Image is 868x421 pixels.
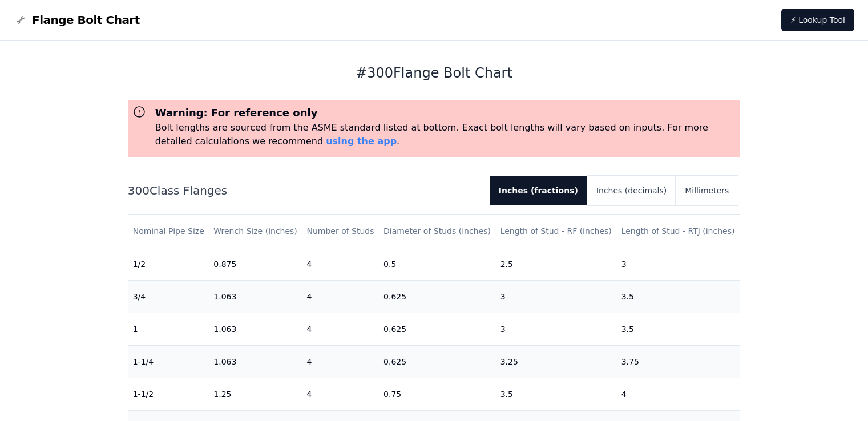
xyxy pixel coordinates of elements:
a: Flange Bolt Chart LogoFlange Bolt Chart [14,12,140,28]
td: 4 [302,280,379,313]
th: Length of Stud - RF (inches) [496,215,617,248]
td: 1.063 [209,345,302,378]
td: 3 [617,248,740,280]
th: Nominal Pipe Size [128,215,209,248]
td: 0.5 [379,248,496,280]
td: 3.5 [617,280,740,313]
td: 1-1/4 [128,345,209,378]
td: 0.625 [379,313,496,345]
a: using the app [326,136,397,147]
td: 4 [617,378,740,410]
td: 3.75 [617,345,740,378]
th: Diameter of Studs (inches) [379,215,496,248]
td: 0.625 [379,280,496,313]
td: 1.063 [209,280,302,313]
td: 4 [302,248,379,280]
td: 4 [302,345,379,378]
td: 4 [302,378,379,410]
td: 1/2 [128,248,209,280]
td: 1.25 [209,378,302,410]
th: Length of Stud - RTJ (inches) [617,215,740,248]
td: 3/4 [128,280,209,313]
th: Number of Studs [302,215,379,248]
td: 3.5 [496,378,617,410]
td: 3.25 [496,345,617,378]
th: Wrench Size (inches) [209,215,302,248]
span: Flange Bolt Chart [32,12,140,28]
img: Flange Bolt Chart Logo [14,13,27,27]
h3: Warning: For reference only [155,105,736,121]
td: 1.063 [209,313,302,345]
td: 0.875 [209,248,302,280]
h2: 300 Class Flanges [128,183,481,199]
td: 3 [496,313,617,345]
button: Inches (fractions) [490,176,587,205]
td: 1-1/2 [128,378,209,410]
h1: # 300 Flange Bolt Chart [128,64,741,82]
td: 3 [496,280,617,313]
p: Bolt lengths are sourced from the ASME standard listed at bottom. Exact bolt lengths will vary ba... [155,121,736,148]
button: Millimeters [676,176,738,205]
td: 3.5 [617,313,740,345]
td: 2.5 [496,248,617,280]
button: Inches (decimals) [587,176,676,205]
td: 0.75 [379,378,496,410]
a: ⚡ Lookup Tool [781,9,854,31]
td: 0.625 [379,345,496,378]
td: 1 [128,313,209,345]
td: 4 [302,313,379,345]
